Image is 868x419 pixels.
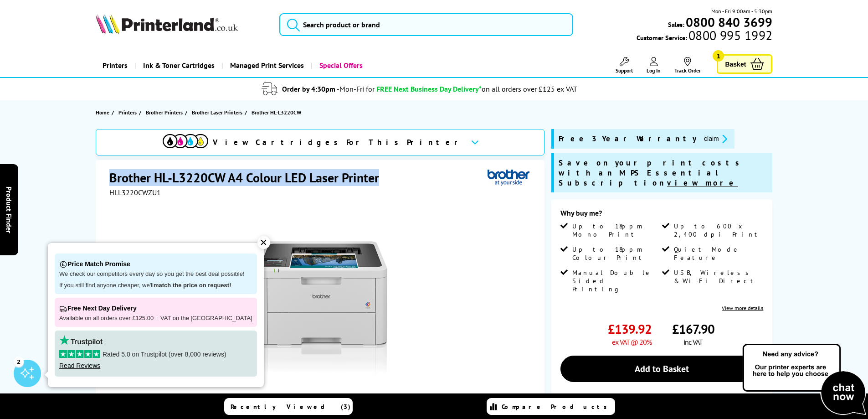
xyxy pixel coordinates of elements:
[96,108,109,117] span: Home
[311,54,370,77] a: Special Offers
[487,398,615,415] a: Compare Products
[224,398,353,415] a: Recently Viewed (3)
[118,108,137,117] span: Printers
[59,335,103,346] img: trustpilot rating
[560,208,763,222] div: Why buy me?
[674,57,701,74] a: Track Order
[59,350,252,358] p: Rated 5.0 on Trustpilot (over 8,000 reviews)
[257,236,270,249] div: ✕
[154,282,231,289] strong: match the price on request!
[59,270,252,278] p: We check our competitors every day so you get the best deal possible!
[146,108,183,117] span: Brother Printers
[96,14,268,36] a: Printerland Logo
[109,188,161,197] span: HLL3220CWZU1
[559,158,744,188] span: Save on your print costs with an MPS Essential Subscription
[482,84,577,93] div: on all orders over £125 ex VAT
[231,403,351,411] span: Recently Viewed (3)
[488,169,529,186] img: Brother
[109,169,388,186] h1: Brother HL-L3220CW A4 Colour LED Laser Printer
[572,222,660,238] span: Up to 18ppm Mono Print
[560,356,763,382] a: Add to Basket
[96,108,112,117] a: Home
[134,54,221,77] a: Ink & Toner Cartridges
[616,57,633,74] a: Support
[163,134,208,148] img: View Cartridges
[711,7,772,16] span: Mon - Fri 9:00am - 5:30pm
[559,134,697,144] span: Free 3 Year Warranty
[612,337,652,347] span: ex VAT @ 20%
[683,337,703,347] span: inc VAT
[647,67,661,74] span: Log In
[684,18,772,26] a: 0800 840 3699
[59,350,100,358] img: stars-5.svg
[282,84,375,93] span: Order by 4:30pm -
[252,108,301,117] span: Brother HL-L3220CW
[722,305,763,311] a: View more details
[616,67,633,74] span: Support
[339,84,375,93] span: Mon-Fri for
[686,14,772,31] b: 0800 840 3699
[668,20,684,29] span: Sales:
[647,57,661,74] a: Log In
[143,54,215,77] span: Ink & Toner Cartridges
[674,245,761,262] span: Quiet Mode Feature
[14,357,24,367] div: 2
[232,215,411,394] img: Brother HL-L3220CW
[221,54,311,77] a: Managed Print Services
[96,54,134,77] a: Printers
[213,137,463,147] span: View Cartridges For This Printer
[376,84,482,93] span: FREE Next Business Day Delivery*
[502,403,612,411] span: Compare Products
[674,269,761,285] span: USB, Wireless & Wi-Fi Direct
[687,31,772,40] span: 0800 995 1992
[96,14,238,34] img: Printerland Logo
[192,108,242,117] span: Brother Laser Printers
[118,108,139,117] a: Printers
[637,31,772,42] span: Customer Service:
[279,13,573,36] input: Search product or brand
[667,178,738,188] u: view more
[59,362,100,369] a: Read Reviews
[674,222,761,238] span: Up to 600 x 2,400 dpi Print
[701,134,730,144] button: promo-description
[740,342,868,417] img: Open Live Chat window
[725,58,746,70] span: Basket
[252,108,303,117] a: Brother HL-L3220CW
[5,186,14,233] span: Product Finder
[74,81,765,97] li: modal_delivery
[608,321,652,337] span: £139.92
[572,245,660,262] span: Up to 18ppm Colour Print
[192,108,245,117] a: Brother Laser Printers
[572,269,660,293] span: Manual Double Sided Printing
[59,282,252,290] p: If you still find anyone cheaper, we'll
[59,315,252,322] p: Available on all orders over £125.00 + VAT on the [GEOGRAPHIC_DATA]
[59,302,252,315] p: Free Next Day Delivery
[713,50,724,62] span: 1
[59,258,252,270] p: Price Match Promise
[717,54,772,74] a: Basket 1
[146,108,185,117] a: Brother Printers
[672,321,714,337] span: £167.90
